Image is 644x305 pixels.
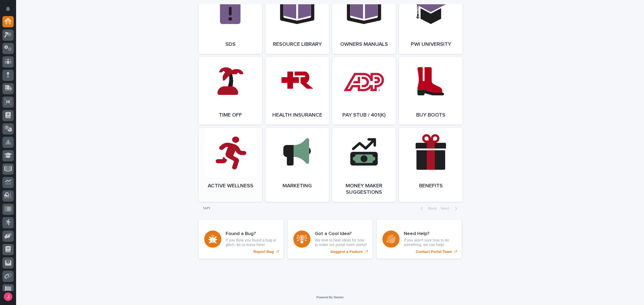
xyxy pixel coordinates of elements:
[332,128,396,202] a: Money Maker Suggestions
[226,231,278,237] h3: Found a Bug?
[265,128,329,202] a: Marketing
[265,57,329,125] a: Health Insurance
[416,250,452,254] p: Contact Portal Team
[441,207,453,210] span: Next
[7,6,14,15] div: Notifications
[316,296,343,299] a: Powered By Stacker
[315,238,367,247] p: We love to hear ideas for how to make our portal more useful!
[199,220,283,259] a: Report Bug
[199,128,262,202] a: Active Wellness
[199,202,214,215] p: 1 of 1
[439,206,462,211] button: Next
[2,3,14,14] button: Notifications
[288,220,372,259] a: Suggest a Feature
[404,238,456,247] p: If you aren't sure how to do something, we can help!
[253,250,274,254] p: Report Bug
[332,57,396,125] a: Pay Stub / 401(k)
[315,231,367,237] h3: Got a Cool Idea?
[226,238,278,247] p: If you think you found a bug or glitch, let us know here!
[399,57,463,125] a: Buy Boots
[404,231,456,237] h3: Need Help?
[399,128,463,202] a: Benefits
[416,206,439,211] button: Back
[2,291,14,302] button: users-avatar
[377,220,462,259] a: Contact Portal Team
[330,250,363,254] p: Suggest a Feature
[199,57,262,125] a: Time Off
[425,207,437,210] span: Back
